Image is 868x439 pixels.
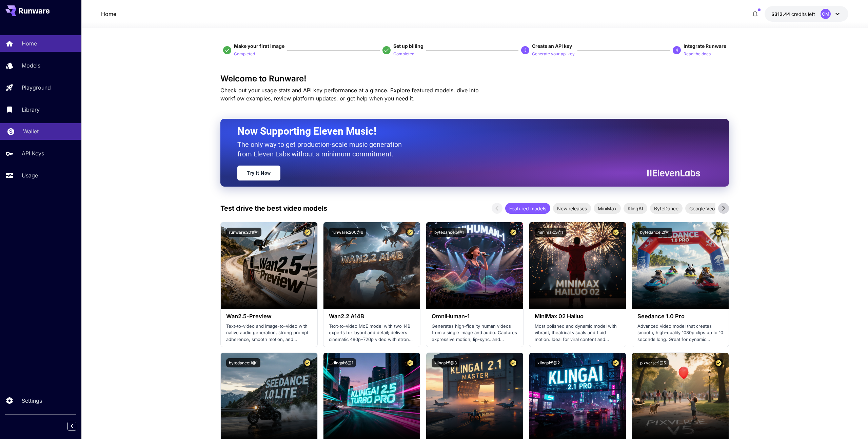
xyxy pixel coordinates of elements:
[22,171,38,179] p: Usage
[432,228,467,237] button: bytedance:5@1
[432,313,517,320] h3: OmniHuman‑1
[329,323,415,343] p: Text-to-video MoE model with two 14B experts for layout and detail; delivers cinematic 480p–720p ...
[323,222,420,309] img: alt
[765,6,848,22] button: $312.44336CM
[426,222,523,309] img: alt
[393,50,414,58] button: Completed
[714,228,723,237] button: Certified Model – Vetted for best performance and includes a commercial license.
[329,228,366,237] button: runware:200@6
[714,358,723,367] button: Certified Model – Vetted for best performance and includes a commercial license.
[22,39,37,47] p: Home
[226,228,261,237] button: runware:201@1
[101,10,116,18] nav: breadcrumb
[771,11,791,17] span: $312.44
[684,51,711,57] p: Read the docs
[509,228,518,237] button: Certified Model – Vetted for best performance and includes a commercial license.
[234,43,284,49] span: Make your first image
[67,422,76,431] button: Collapse sidebar
[303,228,312,237] button: Certified Model – Vetted for best performance and includes a commercial license.
[237,125,695,138] h2: Now Supporting Eleven Music!
[220,203,327,213] p: Test drive the best video models
[221,222,317,309] img: alt
[676,47,678,53] p: 4
[624,203,647,214] div: KlingAI
[684,43,726,49] span: Integrate Runware
[22,61,40,70] p: Models
[23,127,39,135] p: Wallet
[611,228,620,237] button: Certified Model – Vetted for best performance and includes a commercial license.
[329,358,356,367] button: klingai:6@1
[524,47,527,53] p: 3
[771,11,815,18] div: $312.44336
[432,358,459,367] button: klingai:5@3
[393,43,423,49] span: Set up billing
[226,313,312,320] h3: Wan2.5-Preview
[237,166,280,180] a: Try It Now
[234,50,255,58] button: Completed
[624,205,647,212] span: KlingAI
[22,106,40,114] p: Library
[637,323,723,343] p: Advanced video model that creates smooth, high-quality 1080p clips up to 10 seconds long. Great f...
[406,228,415,237] button: Certified Model – Vetted for best performance and includes a commercial license.
[329,313,415,320] h3: Wan2.2 A14B
[22,397,42,405] p: Settings
[535,358,563,367] button: klingai:5@2
[22,83,51,92] p: Playground
[535,323,620,343] p: Most polished and dynamic model with vibrant, theatrical visuals and fluid motion. Ideal for vira...
[532,43,572,49] span: Create an API key
[303,358,312,367] button: Certified Model – Vetted for best performance and includes a commercial license.
[406,358,415,367] button: Certified Model – Vetted for best performance and includes a commercial license.
[684,50,711,58] button: Read the docs
[529,222,626,309] img: alt
[234,51,255,57] p: Completed
[237,140,407,159] p: The only way to get production-scale music generation from Eleven Labs without a minimum commitment.
[821,9,831,19] div: CM
[637,228,672,237] button: bytedance:2@1
[22,149,44,157] p: API Keys
[101,10,116,18] a: Home
[532,51,575,57] p: Generate your api key
[393,51,414,57] p: Completed
[553,203,591,214] div: New releases
[226,358,260,367] button: bytedance:1@1
[611,358,620,367] button: Certified Model – Vetted for best performance and includes a commercial license.
[553,205,591,212] span: New releases
[685,205,719,212] span: Google Veo
[535,228,566,237] button: minimax:3@1
[637,358,669,367] button: pixverse:1@5
[637,313,723,320] h3: Seedance 1.0 Pro
[594,203,621,214] div: MiniMax
[685,203,719,214] div: Google Veo
[505,205,550,212] span: Featured models
[532,50,575,58] button: Generate your api key
[73,420,81,432] div: Collapse sidebar
[432,323,517,343] p: Generates high-fidelity human videos from a single image and audio. Captures expressive motion, l...
[509,358,518,367] button: Certified Model – Vetted for best performance and includes a commercial license.
[220,87,479,102] span: Check out your usage stats and API key performance at a glance. Explore featured models, dive int...
[535,313,620,320] h3: MiniMax 02 Hailuo
[505,203,550,214] div: Featured models
[791,11,815,17] span: credits left
[220,74,729,83] h3: Welcome to Runware!
[594,205,621,212] span: MiniMax
[226,323,312,343] p: Text-to-video and image-to-video with native audio generation, strong prompt adherence, smooth mo...
[650,203,683,214] div: ByteDance
[650,205,683,212] span: ByteDance
[632,222,729,309] img: alt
